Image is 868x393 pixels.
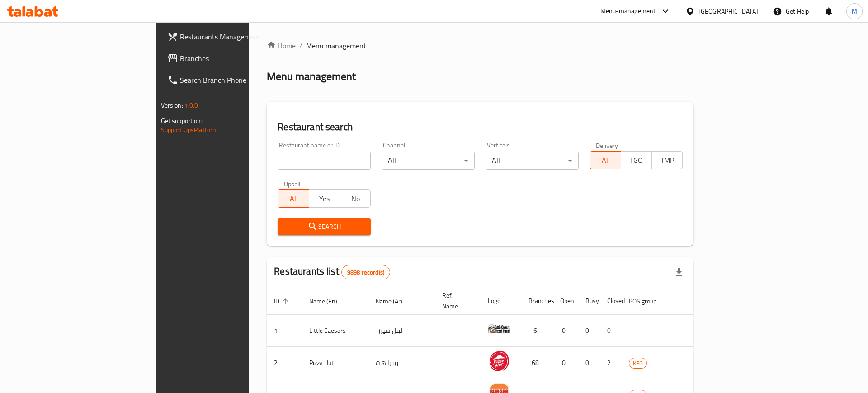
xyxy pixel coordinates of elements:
a: Branches [160,47,302,69]
span: Yes [313,192,336,205]
span: TMP [656,154,679,167]
div: [GEOGRAPHIC_DATA] [698,6,758,16]
span: POS group [629,296,668,307]
button: All [590,151,621,169]
label: Upsell [284,180,301,187]
td: 0 [578,315,600,347]
span: TGO [625,154,648,167]
button: Search [278,218,371,235]
td: 68 [521,347,553,379]
h2: Menu management [267,69,356,84]
div: Menu-management [600,6,656,17]
td: ليتل سيزرز [368,315,435,347]
span: Search [285,221,363,232]
button: TMP [651,151,683,169]
td: 0 [600,315,622,347]
td: 0 [553,347,578,379]
span: Version: [161,99,183,111]
th: Open [553,287,578,315]
td: 6 [521,315,553,347]
h2: Restaurant search [278,120,683,134]
label: Delivery [596,142,618,148]
button: No [340,189,371,208]
th: Logo [481,287,521,315]
a: Restaurants Management [160,26,302,47]
span: All [594,154,617,167]
a: Search Branch Phone [160,69,302,91]
span: Restaurants Management [180,31,294,42]
span: 9898 record(s) [342,268,390,277]
span: Name (Ar) [376,296,414,307]
button: Yes [309,189,340,208]
span: Menu management [306,40,366,51]
span: KFG [629,358,646,369]
img: Pizza Hut [488,350,510,372]
input: Search for restaurant name or ID.. [278,152,371,170]
img: Little Caesars [488,317,510,340]
div: All [486,152,579,170]
th: Busy [578,287,600,315]
td: Little Caesars [302,315,368,347]
span: Branches [180,53,294,64]
td: 0 [578,347,600,379]
td: 2 [600,347,622,379]
span: ID [274,296,291,307]
td: بيتزا هت [368,347,435,379]
a: Support.OpsPlatform [161,124,218,136]
td: Pizza Hut [302,347,368,379]
span: All [282,192,305,205]
span: 1.0.0 [184,99,198,111]
button: TGO [621,151,652,169]
div: All [382,152,475,170]
td: 0 [553,315,578,347]
span: Name (En) [309,296,349,307]
span: M [852,6,857,16]
button: All [278,189,309,208]
nav: breadcrumb [267,40,693,51]
span: No [344,192,367,205]
span: Search Branch Phone [180,75,294,85]
span: Get support on: [161,115,203,127]
th: Branches [521,287,553,315]
div: Export file [668,261,690,283]
th: Closed [600,287,622,315]
span: Ref. Name [442,290,470,312]
h2: Restaurants list [274,265,390,279]
div: Total records count [341,265,390,279]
